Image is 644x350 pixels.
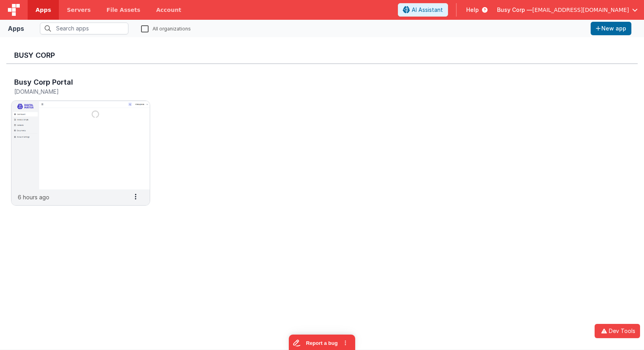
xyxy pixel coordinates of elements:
[67,6,90,14] span: Servers
[532,6,629,14] span: [EMAIL_ADDRESS][DOMAIN_NAME]
[398,3,448,17] button: AI Assistant
[497,6,532,14] span: Busy Corp —
[412,6,443,14] span: AI Assistant
[497,6,638,14] button: Busy Corp — [EMAIL_ADDRESS][DOMAIN_NAME]
[107,6,141,14] span: File Assets
[595,324,640,338] button: Dev Tools
[466,6,479,14] span: Help
[18,193,49,201] p: 6 hours ago
[14,78,73,86] h3: Busy Corp Portal
[8,24,24,33] div: Apps
[591,22,631,35] button: New app
[14,51,630,59] h3: Busy Corp
[14,89,130,95] h5: [DOMAIN_NAME]
[40,23,128,34] input: Search apps
[141,25,191,32] label: All organizations
[36,6,51,14] span: Apps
